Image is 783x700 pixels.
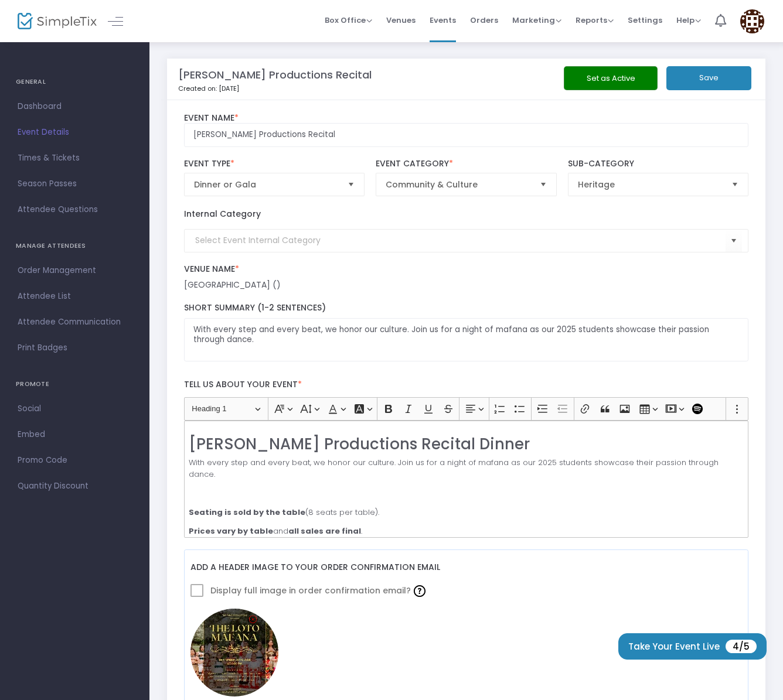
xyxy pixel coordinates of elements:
[578,179,722,190] span: Heritage
[184,264,749,275] label: Venue Name
[189,525,743,537] p: and .
[576,15,614,26] span: Reports
[325,15,372,26] span: Box Office
[189,435,743,453] h2: [PERSON_NAME] Productions Recital Dinner
[726,228,742,252] button: Select
[189,507,305,518] strong: Seating is sold by the table
[189,525,273,537] strong: Prices vary by table
[16,373,134,396] h4: PROMOTE
[18,176,132,192] span: Season Passes
[190,556,440,580] label: Add a header image to your order confirmation email
[512,15,561,26] span: Marketing
[386,179,530,190] span: Community & Culture
[666,66,751,90] button: Save
[178,84,563,94] p: Created on: [DATE]
[18,125,132,140] span: Event Details
[208,580,428,601] span: Display full image in order confirmation email?
[189,507,743,518] p: (8 seats per table).
[178,67,372,83] m-panel-title: [PERSON_NAME] Productions Recital
[194,179,338,190] span: Dinner or Gala
[470,5,498,35] span: Orders
[16,70,134,94] h4: GENERAL
[184,159,365,169] label: Event Type
[184,421,749,538] div: Rich Text Editor, main
[192,402,253,416] span: Heading 1
[726,640,757,653] span: 4/5
[727,173,743,196] button: Select
[18,289,132,304] span: Attendee List
[18,151,132,166] span: Times & Tickets
[676,15,701,26] span: Help
[288,525,361,537] strong: all sales are final
[189,457,743,480] p: With every step and every beat, we honor our culture. Join us for a night of mafana as our 2025 s...
[564,66,658,90] button: Set as Active
[535,173,551,196] button: Select
[184,302,326,313] span: Short Summary (1-2 Sentences)
[628,5,662,35] span: Settings
[386,5,416,35] span: Venues
[568,159,748,169] label: Sub-Category
[618,633,767,660] button: Take Your Event Live4/5
[414,585,425,597] img: question-mark
[184,279,749,291] div: [GEOGRAPHIC_DATA] ()
[18,202,132,217] span: Attendee Questions
[430,5,456,35] span: Events
[16,234,134,258] h4: MANAGE ATTENDEES
[18,401,132,416] span: Social
[195,234,726,247] input: Select Event Internal Category
[376,159,556,169] label: Event Category
[190,609,278,696] img: IMG2012.JPG
[184,397,749,421] div: Editor toolbar
[18,315,132,330] span: Attendee Communication
[18,427,132,442] span: Embed
[186,400,265,418] button: Heading 1
[18,340,132,356] span: Print Badges
[18,263,132,278] span: Order Management
[343,173,359,196] button: Select
[18,453,132,468] span: Promo Code
[18,479,132,494] span: Quantity Discount
[18,99,132,114] span: Dashboard
[184,113,749,124] label: Event Name
[184,123,749,147] input: Enter Event Name
[184,208,261,220] label: Internal Category
[178,373,754,397] label: Tell us about your event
